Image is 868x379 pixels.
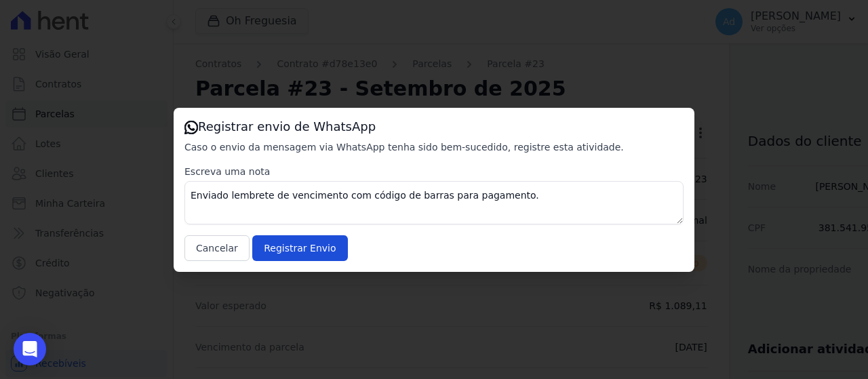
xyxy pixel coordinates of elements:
[184,140,684,154] p: Caso o envio da mensagem via WhatsApp tenha sido bem-sucedido, registre esta atividade.
[184,119,684,135] h3: Registrar envio de WhatsApp
[184,165,684,178] label: Escreva uma nota
[184,235,250,261] button: Cancelar
[252,235,347,261] input: Registrar Envio
[184,181,684,224] textarea: Enviado lembrete de vencimento com código de barras para pagamento.
[14,333,46,365] div: Open Intercom Messenger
